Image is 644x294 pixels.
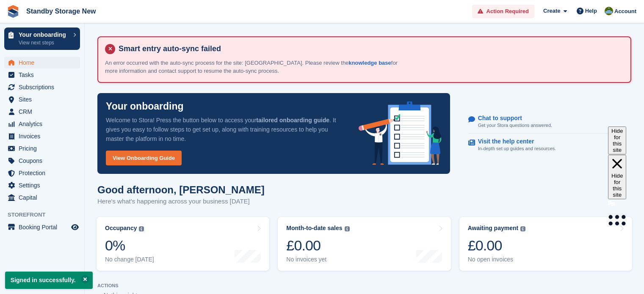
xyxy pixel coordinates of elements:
[4,143,80,154] a: menu
[4,106,80,118] a: menu
[19,143,69,154] span: Pricing
[19,118,69,130] span: Analytics
[585,7,597,15] span: Help
[286,256,349,263] div: No invoices yet
[605,7,613,15] img: Aaron Winter
[459,217,632,271] a: Awaiting payment £0.00 No open invoices
[478,122,552,129] p: Get your Stora questions answered.
[139,226,144,231] img: icon-info-grey-7440780725fd019a000dd9b08b2336e03edf1995a4989e88bcd33f0948082b44.svg
[8,211,84,219] span: Storefront
[520,226,525,231] img: icon-info-grey-7440780725fd019a000dd9b08b2336e03edf1995a4989e88bcd33f0948082b44.svg
[97,197,265,206] p: Here's what's happening across your business [DATE]
[4,167,80,179] a: menu
[4,93,80,105] a: menu
[97,184,265,195] h1: Good afternoon, [PERSON_NAME]
[4,192,80,203] a: menu
[348,60,391,66] a: knowledge base
[4,81,80,93] a: menu
[97,217,269,271] a: Occupancy 0% No change [DATE]
[359,102,442,165] img: onboarding-info-6c161a55d2c0e0a8cae90662b2fe09162a5109e8cc188191df67fb4f79e88e88.svg
[105,256,154,263] div: No change [DATE]
[468,225,519,232] div: Awaiting payment
[4,118,80,130] a: menu
[4,57,80,69] a: menu
[468,237,526,254] div: £0.00
[468,134,623,157] a: Visit the help center In-depth set up guides and resources.
[256,117,329,124] strong: tailored onboarding guide
[115,44,624,54] h4: Smart entry auto-sync failed
[105,59,401,75] p: An error occurred with the auto-sync process for the site: [GEOGRAPHIC_DATA]. Please review the f...
[543,7,560,15] span: Create
[468,256,526,263] div: No open invoices
[614,7,636,16] span: Account
[19,130,69,142] span: Invoices
[19,32,69,38] p: Your onboarding
[106,115,345,143] p: Welcome to Stora! Press the button below to access your . It gives you easy to follow steps to ge...
[19,192,69,203] span: Capital
[19,39,69,47] p: View next steps
[97,283,631,289] p: ACTIONS
[4,27,80,50] a: Your onboarding View next steps
[4,179,80,191] a: menu
[486,7,529,16] span: Action Required
[286,237,349,254] div: £0.00
[70,222,80,232] a: Preview store
[468,110,623,134] a: Chat to support Get your Stora questions answered.
[478,115,545,122] p: Chat to support
[106,102,184,111] p: Your onboarding
[345,226,350,231] img: icon-info-grey-7440780725fd019a000dd9b08b2336e03edf1995a4989e88bcd33f0948082b44.svg
[4,155,80,167] a: menu
[105,237,154,254] div: 0%
[19,106,69,118] span: CRM
[19,155,69,167] span: Coupons
[4,221,80,233] a: menu
[278,217,451,271] a: Month-to-date sales £0.00 No invoices yet
[106,151,182,165] a: View Onboarding Guide
[478,138,550,145] p: Visit the help center
[19,93,69,105] span: Sites
[472,5,534,19] a: Action Required
[478,145,556,152] p: In-depth set up guides and resources.
[286,225,342,232] div: Month-to-date sales
[19,167,69,179] span: Protection
[5,272,93,289] p: Signed in successfully.
[4,130,80,142] a: menu
[19,81,69,93] span: Subscriptions
[19,179,69,191] span: Settings
[19,69,69,81] span: Tasks
[19,57,69,69] span: Home
[4,69,80,81] a: menu
[105,225,137,232] div: Occupancy
[7,5,19,18] img: stora-icon-8386f47178a22dfd0bd8f6a31ec36ba5ce8667c1dd55bd0f319d3a0aa187defe.svg
[19,221,69,233] span: Booking Portal
[23,4,99,18] a: Standby Storage New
